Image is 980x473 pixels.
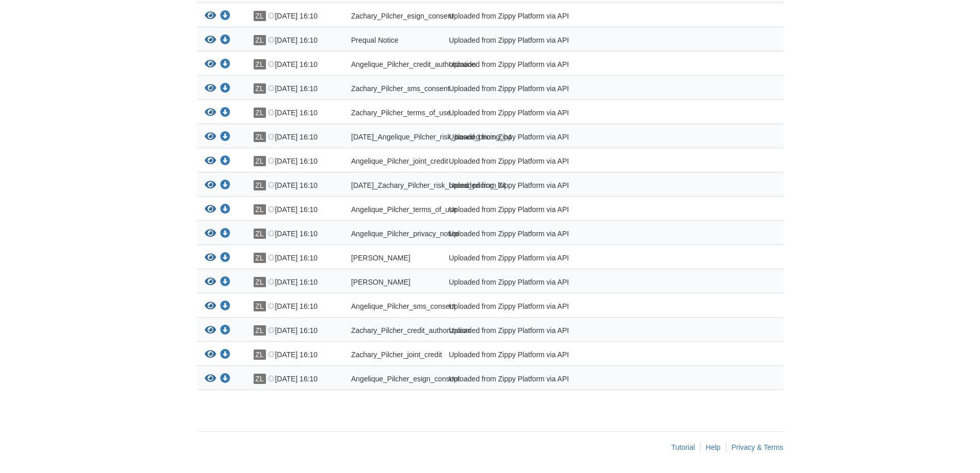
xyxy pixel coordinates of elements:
button: View Zachary_Pilcher_terms_of_use [205,108,216,118]
span: ZL [254,108,266,118]
button: View Angelique_Pilcher_terms_of_use [205,204,216,215]
div: Uploaded from Zippy Platform via API [441,35,686,48]
span: [DATE] 16:10 [268,326,317,335]
div: Uploaded from Zippy Platform via API [441,229,686,242]
button: View Zachary_Pilcher_credit_authorization [205,325,216,336]
span: ZL [254,156,266,166]
button: View Angelique_Pilcher_credit_authorization [205,59,216,70]
a: Download Zachary_Pilcher_terms_of_use [220,109,230,117]
span: ZL [254,204,266,215]
span: ZL [254,180,266,190]
button: View Zachary_Pilcher_joint_credit [205,349,216,360]
a: Download Zachary_Pilcher_esign_consent [220,12,230,21]
div: Uploaded from Zippy Platform via API [441,349,686,363]
a: Download Zachary_Pilcher_credit_authorization [220,327,230,335]
div: Uploaded from Zippy Platform via API [441,59,686,73]
a: Download Zachary_Pilcher_privacy_notice [220,278,230,287]
span: ZL [254,349,266,360]
div: Uploaded from Zippy Platform via API [441,156,686,169]
span: [DATE] 16:10 [268,133,317,141]
span: [PERSON_NAME] [351,278,411,286]
span: ZL [254,253,266,263]
a: Download Zachary_Pilcher_sms_consent [220,85,230,93]
span: [PERSON_NAME] [351,254,411,262]
button: View Angelique_Pilcher_esign_consent [205,374,216,384]
span: ZL [254,277,266,287]
span: ZL [254,132,266,142]
div: Uploaded from Zippy Platform via API [441,277,686,290]
span: ZL [254,229,266,239]
span: Angelique_Pilcher_terms_of_use [351,205,457,214]
a: Download Prequal Notice [220,37,230,45]
a: Download Angelique_Pilcher_sms_consent [220,303,230,311]
a: Download 10-07-2025_Angelique_Pilcher_risk_based_pricing_h4 [220,133,230,142]
span: [DATE] 16:10 [268,278,317,286]
div: Uploaded from Zippy Platform via API [441,374,686,387]
button: View Zachary_Pilcher_esign_consent [205,11,216,22]
span: [DATE] 16:10 [268,109,317,117]
button: View Angelique_Pilcher_joint_credit [205,156,216,167]
div: Uploaded from Zippy Platform via API [441,11,686,24]
span: ZL [254,11,266,21]
a: Download 10-07-2025_Zachary_Pilcher_risk_based_pricing_h4 [220,182,230,190]
button: View Angelique_Pilcher_sms_consent [205,301,216,312]
span: [DATE] 16:10 [268,351,317,359]
span: ZL [254,374,266,384]
div: Uploaded from Zippy Platform via API [441,204,686,218]
button: View Angelique_Pilcher_privacy_notice [205,229,216,239]
a: Tutorial [671,443,695,451]
span: [DATE] 16:10 [268,157,317,165]
a: Download Angelique_Pilcher_joint_credit [220,157,230,166]
a: Download Angelique_Pilcher_credit_authorization [220,61,230,69]
span: Prequal Notice [351,36,399,44]
div: Uploaded from Zippy Platform via API [441,108,686,121]
span: ZL [254,301,266,311]
span: ZL [254,83,266,94]
div: Uploaded from Zippy Platform via API [441,180,686,194]
span: [DATE] 16:10 [268,36,317,44]
button: View 10-07-2025_Angelique_Pilcher_risk_based_pricing_h4 [205,132,216,143]
a: Download Zachary_Pilcher_true_and_correct_consent [220,254,230,262]
button: View Zachary_Pilcher_true_and_correct_consent [205,253,216,264]
span: Angelique_Pilcher_joint_credit [351,157,448,165]
span: [DATE] 16:10 [268,205,317,214]
a: Privacy & Terms [732,443,783,451]
span: [DATE] 16:10 [268,181,317,189]
span: ZL [254,59,266,69]
span: [DATE] 16:10 [268,302,317,310]
span: Zachary_Pilcher_credit_authorization [351,326,470,335]
span: Angelique_Pilcher_privacy_notice [351,230,459,238]
a: Download Zachary_Pilcher_joint_credit [220,351,230,359]
div: Uploaded from Zippy Platform via API [441,301,686,314]
button: View Zachary_Pilcher_sms_consent [205,83,216,94]
span: Zachary_Pilcher_sms_consent [351,84,450,93]
span: Angelique_Pilcher_esign_consent [351,375,460,383]
button: View Prequal Notice [205,35,216,46]
span: ZL [254,325,266,336]
span: Zachary_Pilcher_terms_of_use [351,109,451,117]
div: Uploaded from Zippy Platform via API [441,325,686,339]
span: [DATE]_Zachary_Pilcher_risk_based_pricing_h4 [351,181,506,189]
button: View Zachary_Pilcher_privacy_notice [205,277,216,288]
span: Angelique_Pilcher_sms_consent [351,302,456,310]
span: [DATE]_Angelique_Pilcher_risk_based_pricing_h4 [351,133,512,141]
a: Download Angelique_Pilcher_esign_consent [220,375,230,383]
div: Uploaded from Zippy Platform via API [441,253,686,266]
span: [DATE] 16:10 [268,12,317,20]
span: Zachary_Pilcher_esign_consent [351,12,454,20]
span: ZL [254,35,266,45]
span: [DATE] 16:10 [268,375,317,383]
a: Download Angelique_Pilcher_terms_of_use [220,206,230,214]
div: Uploaded from Zippy Platform via API [441,83,686,97]
a: Download Angelique_Pilcher_privacy_notice [220,230,230,238]
a: Help [706,443,721,451]
button: View 10-07-2025_Zachary_Pilcher_risk_based_pricing_h4 [205,180,216,191]
span: [DATE] 16:10 [268,60,317,68]
div: Uploaded from Zippy Platform via API [441,132,686,145]
span: [DATE] 16:10 [268,84,317,93]
span: Zachary_Pilcher_joint_credit [351,351,442,359]
span: [DATE] 16:10 [268,254,317,262]
span: Angelique_Pilcher_credit_authorization [351,60,476,68]
span: [DATE] 16:10 [268,230,317,238]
